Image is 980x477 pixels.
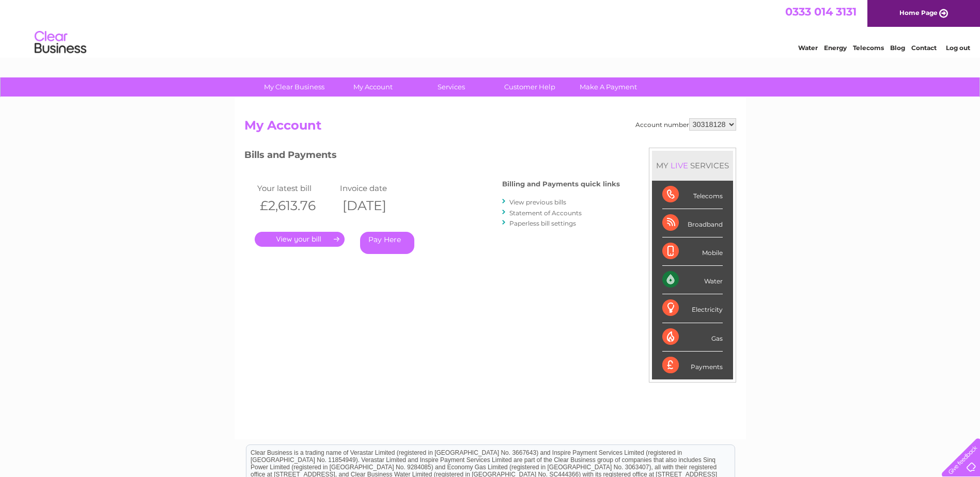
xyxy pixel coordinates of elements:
[785,5,857,18] a: 0333 014 3131
[509,219,576,227] a: Paperless bill settings
[853,44,884,52] a: Telecoms
[662,181,723,209] div: Telecoms
[662,323,723,352] div: Gas
[668,161,690,170] div: LIVE
[255,232,345,247] a: .
[824,44,847,52] a: Energy
[662,209,723,237] div: Broadband
[487,77,572,97] a: Customer Help
[798,44,818,52] a: Water
[502,180,620,188] h4: Billing and Payments quick links
[662,266,723,294] div: Water
[409,77,494,97] a: Services
[566,77,651,97] a: Make A Payment
[337,195,420,216] th: [DATE]
[946,44,970,52] a: Log out
[509,209,582,217] a: Statement of Accounts
[330,77,415,97] a: My Account
[246,6,735,50] div: Clear Business is a trading name of Verastar Limited (registered in [GEOGRAPHIC_DATA] No. 3667643...
[252,77,337,97] a: My Clear Business
[255,181,337,195] td: Your latest bill
[360,232,414,254] a: Pay Here
[337,181,420,195] td: Invoice date
[244,148,620,166] h3: Bills and Payments
[255,195,337,216] th: £2,613.76
[244,118,736,138] h2: My Account
[890,44,905,52] a: Blog
[652,151,733,180] div: MY SERVICES
[662,237,723,266] div: Mobile
[635,118,736,131] div: Account number
[34,27,87,58] img: logo.png
[509,198,566,206] a: View previous bills
[911,44,937,52] a: Contact
[662,352,723,379] div: Payments
[662,294,723,323] div: Electricity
